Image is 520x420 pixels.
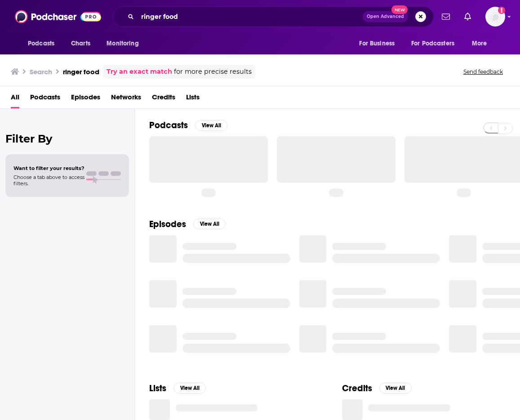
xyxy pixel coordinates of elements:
a: Charts [65,35,96,52]
div: Search podcasts, credits, & more... [113,6,434,27]
span: for more precise results [174,67,252,77]
span: Logged in as rowan.sullivan [485,7,505,27]
button: open menu [466,35,498,52]
h3: Search [30,67,52,76]
span: More [472,37,487,50]
button: open menu [353,35,406,52]
a: All [11,90,19,108]
a: PodcastsView All [149,120,227,131]
h2: Credits [342,383,372,394]
img: Podchaser - Follow, Share and Rate Podcasts [15,8,101,25]
span: New [391,5,408,14]
button: View All [379,383,412,393]
span: For Business [359,37,395,50]
a: Show notifications dropdown [438,9,453,24]
input: Search podcasts, credits, & more... [138,9,363,24]
button: open menu [22,35,66,52]
a: Episodes [71,90,100,108]
h2: Lists [149,383,166,394]
button: View All [195,120,227,131]
span: For Podcasters [411,37,454,50]
span: Monitoring [107,37,138,50]
span: Charts [71,37,90,50]
a: Networks [111,90,141,108]
a: Try an exact match [107,67,172,77]
h2: Filter By [5,132,129,145]
button: Open AdvancedNew [363,11,408,22]
a: CreditsView All [342,383,412,394]
a: ListsView All [149,383,206,394]
span: Want to filter your results? [13,165,84,171]
button: open menu [100,35,150,52]
button: Send feedback [461,68,506,76]
svg: Add a profile image [498,7,505,14]
a: EpisodesView All [149,219,226,230]
button: open menu [405,35,467,52]
a: Lists [186,90,200,108]
a: Credits [152,90,175,108]
span: Open Advanced [367,14,404,19]
button: Show profile menu [485,7,505,27]
button: View All [193,219,226,229]
span: Choose a tab above to access filters. [13,174,84,187]
span: Podcasts [28,37,54,50]
a: Show notifications dropdown [461,9,475,24]
h2: Podcasts [149,120,188,131]
img: User Profile [485,7,505,27]
a: Podcasts [30,90,60,108]
h3: ringer food [63,67,99,76]
h2: Episodes [149,219,186,230]
button: View All [173,383,206,393]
